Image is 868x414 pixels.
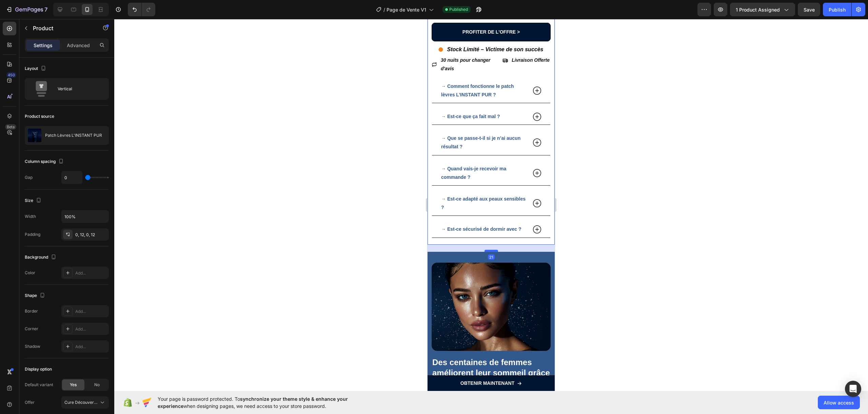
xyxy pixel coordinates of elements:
[823,3,851,16] button: Publish
[64,399,98,406] span: Cure Découverte - 1 mois
[25,174,33,181] div: Gap
[58,81,99,97] div: Vertical
[25,157,65,166] div: Column spacing
[33,24,91,32] p: Product
[804,7,815,13] span: Save
[158,396,348,409] span: synchronize your theme style & enhance your experience
[25,291,46,300] div: Shape
[25,382,53,388] div: Default variant
[44,5,47,14] p: 7
[25,213,36,220] div: Width
[62,210,108,223] input: Auto
[25,231,40,238] div: Padding
[75,270,107,276] div: Add...
[5,124,16,130] div: Beta
[25,366,52,372] div: Display option
[25,343,40,350] div: Shadow
[829,6,846,13] div: Publish
[428,19,555,391] iframe: Design area
[730,3,795,16] button: 1 product assigned
[75,344,107,350] div: Add...
[94,382,100,388] span: No
[25,399,35,406] div: Offer
[75,232,107,238] div: 0, 12, 0, 12
[75,308,107,315] div: Add...
[449,6,468,13] span: Published
[3,3,51,16] button: 7
[25,326,38,332] div: Corner
[45,133,102,138] p: Patch Lèvres L'INSTANT PUR
[25,64,47,73] div: Layout
[798,3,820,16] button: Save
[25,113,54,119] div: Product source
[6,72,16,78] div: 450
[61,396,109,409] button: Cure Découverte - 1 mois
[736,6,780,13] span: 1 product assigned
[158,395,374,410] span: Your page is password protected. To when designing pages, we need access to your store password.
[824,399,854,406] span: Allow access
[25,270,35,276] div: Color
[75,326,107,332] div: Add...
[25,308,38,314] div: Border
[70,382,77,388] span: Yes
[28,129,41,142] img: product feature img
[25,253,58,262] div: Background
[34,42,53,49] p: Settings
[845,381,861,397] div: Open Intercom Messenger
[387,6,426,13] span: Page de Vente V1
[383,6,385,13] span: /
[62,171,82,184] input: Auto
[25,196,43,205] div: Size
[818,396,860,409] button: Allow access
[128,3,155,16] div: Undo/Redo
[67,42,90,49] p: Advanced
